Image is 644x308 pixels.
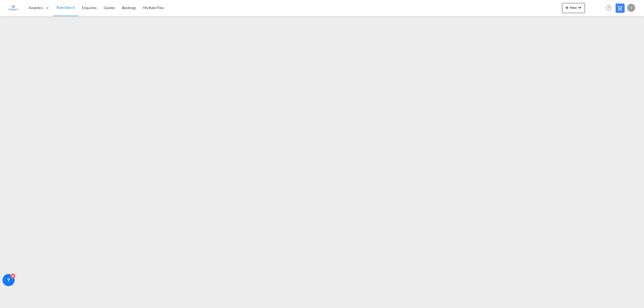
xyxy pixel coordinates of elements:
[82,6,97,10] span: Enquiries
[562,3,585,13] button: icon-plus 400-fgNewicon-chevron-down
[627,4,635,12] div: T
[29,5,43,10] span: Analytics
[122,6,136,10] span: Bookings
[57,5,75,10] span: Rate Search
[577,5,583,11] md-icon: icon-chevron-down
[104,6,115,10] span: Quotes
[605,4,613,12] span: Help
[564,5,570,11] md-icon: icon-plus 400-fg
[8,2,19,14] img: 6a2c35f0b7c411ef99d84d375d6e7407.jpg
[143,6,164,10] span: My Rate Files
[564,6,583,10] span: New
[605,4,616,13] div: Help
